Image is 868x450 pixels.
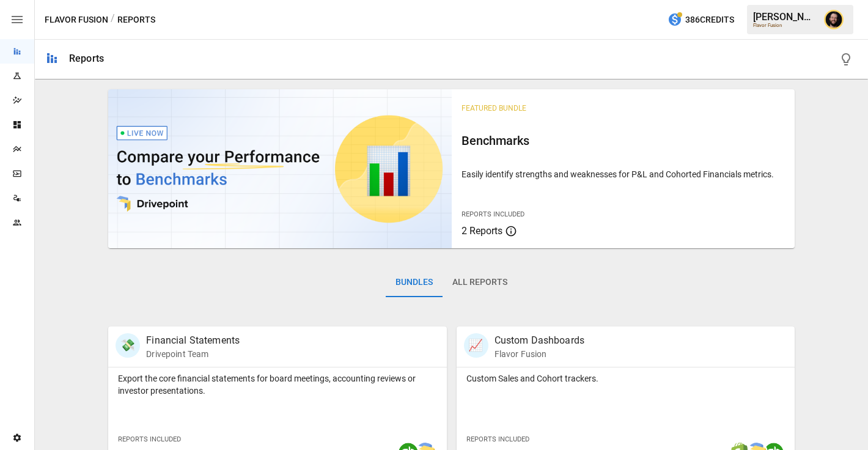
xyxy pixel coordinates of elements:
[462,168,785,180] p: Easily identify strengths and weaknesses for P&L and Cohorted Financials metrics.
[69,53,104,64] div: Reports
[663,9,739,31] button: 386Credits
[386,268,443,297] button: Bundles
[462,131,785,150] h6: Benchmarks
[817,2,851,37] button: Ciaran Nugent
[464,333,488,358] div: 📈
[462,225,502,237] span: 2 Reports
[753,23,817,28] div: Flavor Fusion
[443,268,517,297] button: All Reports
[45,12,108,28] button: Flavor Fusion
[108,89,451,248] img: video thumbnail
[824,10,844,29] img: Ciaran Nugent
[466,372,785,385] p: Custom Sales and Cohort trackers.
[118,435,181,443] span: Reports Included
[116,333,140,358] div: 💸
[146,348,240,360] p: Drivepoint Team
[466,435,529,443] span: Reports Included
[495,333,585,348] p: Custom Dashboards
[118,372,436,397] p: Export the core financial statements for board meetings, accounting reviews or investor presentat...
[753,11,817,23] div: [PERSON_NAME]
[462,104,526,112] span: Featured Bundle
[685,12,734,28] span: 386 Credits
[146,333,240,348] p: Financial Statements
[495,348,585,360] p: Flavor Fusion
[111,12,115,28] div: /
[462,210,524,218] span: Reports Included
